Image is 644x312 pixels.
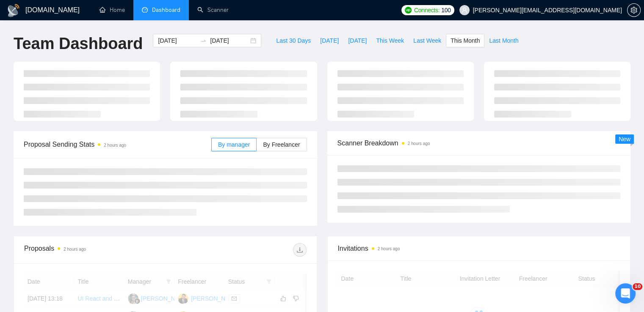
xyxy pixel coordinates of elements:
[446,34,484,47] button: This Month
[337,138,621,148] span: Scanner Breakdown
[627,7,641,14] a: setting
[142,7,148,13] span: dashboard
[200,37,207,44] span: swap-right
[408,141,430,146] time: 2 hours ago
[619,136,630,142] span: New
[14,34,143,54] h1: Team Dashboard
[338,243,620,254] span: Invitations
[343,34,371,47] button: [DATE]
[627,7,640,14] span: setting
[7,4,20,17] img: logo
[413,36,441,45] span: Last Week
[64,247,86,252] time: 2 hours ago
[489,36,518,45] span: Last Month
[100,6,125,14] a: homeHome
[627,3,641,17] button: setting
[158,36,196,45] input: Start date
[200,37,207,44] span: to
[633,283,642,290] span: 10
[462,7,467,13] span: user
[405,7,412,14] img: upwork-logo.png
[484,34,523,47] button: Last Month
[210,36,249,45] input: End date
[615,283,636,304] iframe: Intercom live chat
[441,5,451,15] span: 100
[24,139,211,150] span: Proposal Sending Stats
[378,246,400,251] time: 2 hours ago
[409,34,446,47] button: Last Week
[24,243,165,257] div: Proposals
[197,6,229,14] a: searchScanner
[376,36,404,45] span: This Week
[276,36,311,45] span: Last 30 Days
[104,143,126,148] time: 2 hours ago
[320,36,339,45] span: [DATE]
[263,141,300,148] span: By Freelancer
[152,6,180,14] span: Dashboard
[414,5,439,15] span: Connects:
[218,141,250,148] span: By manager
[315,34,343,47] button: [DATE]
[348,36,367,45] span: [DATE]
[271,34,315,47] button: Last 30 Days
[451,36,480,45] span: This Month
[371,34,409,47] button: This Week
